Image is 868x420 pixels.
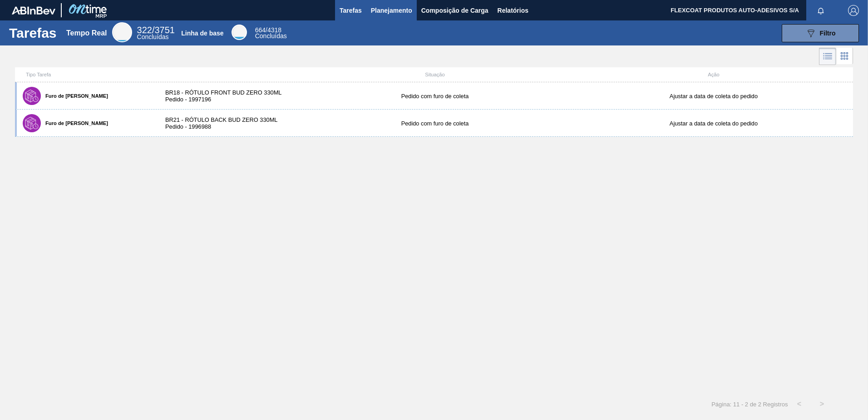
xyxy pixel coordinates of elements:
div: Tempo Real [66,29,107,37]
span: Página: 1 [711,401,736,408]
div: Ajustar a data de coleta do pedido [574,93,853,100]
div: Tipo Tarefa [17,72,156,77]
img: Logout [848,5,859,16]
img: TNhmsLtSVTkK8tSr43FrP2fwEKptu5GPRR3wAAAABJRU5ErkJggg== [12,6,55,15]
div: Linha de base [181,30,223,37]
span: Relatórios [498,5,528,16]
div: Base Line [255,27,287,39]
span: Concluídas [137,33,169,40]
button: > [811,393,833,415]
span: 1 - 2 de 2 Registros [736,401,788,408]
span: Filtro [820,30,836,37]
div: Ajustar a data de coleta do pedido [574,120,853,127]
button: Notificações [806,4,835,17]
div: Pedido com furo de coleta [296,120,574,127]
font: 3751 [154,25,175,35]
button: Filtro [782,24,859,42]
button: < [788,393,811,415]
div: BR18 - RÓTULO FRONT BUD ZERO 330ML Pedido - 1997196 [156,89,296,103]
span: Tarefas [340,5,362,16]
span: Concluídas [255,32,287,40]
label: Furo de [PERSON_NAME] [41,93,108,99]
div: Real Time [112,22,132,42]
span: / [255,26,281,34]
label: Furo de [PERSON_NAME] [41,120,108,126]
div: Visão em Cards [836,48,853,65]
span: / [137,25,175,35]
span: Planejamento [371,5,412,16]
div: Situação [296,72,574,77]
div: Real Time [137,26,175,40]
span: 664 [255,26,266,34]
font: 4318 [267,26,281,34]
span: Composição de Carga [421,5,488,16]
h1: Tarefas [9,28,57,38]
div: Ação [574,72,853,77]
div: Base Line [232,25,247,40]
span: 322 [137,25,152,35]
div: Pedido com furo de coleta [296,93,574,100]
div: BR21 - RÓTULO BACK BUD ZERO 330ML Pedido - 1996988 [156,116,296,130]
div: Visão em Lista [819,48,836,65]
